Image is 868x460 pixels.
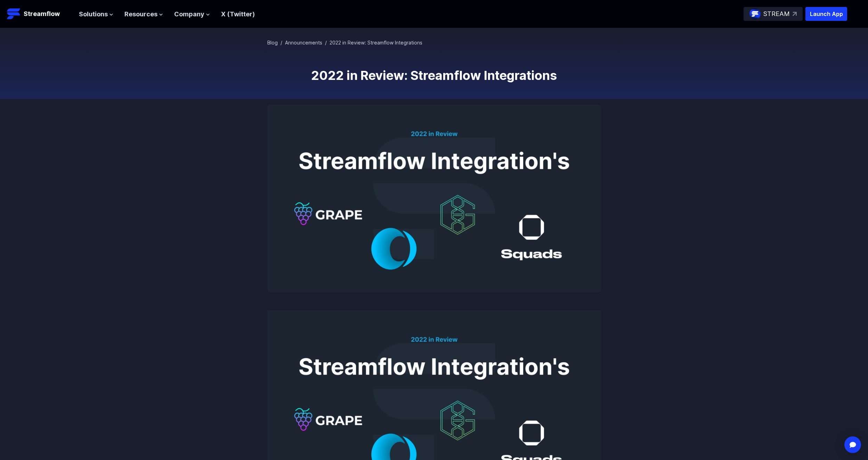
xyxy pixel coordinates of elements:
[749,8,761,19] img: streamflow-logo-circle.png
[24,9,60,19] p: Streamflow
[330,40,422,46] span: 2022 in Review: Streamflow Integrations
[124,9,163,19] button: Resources
[79,9,108,19] span: Solutions
[79,9,113,19] button: Solutions
[7,7,21,21] img: Streamflow Logo
[744,7,803,21] a: STREAM
[267,40,278,46] a: Blog
[174,9,210,19] button: Company
[281,40,282,46] span: /
[221,10,255,18] a: X (Twitter)
[124,9,157,19] span: Resources
[805,7,847,21] button: Launch App
[763,9,790,19] p: STREAM
[793,12,797,16] img: top-right-arrow.svg
[844,436,861,453] div: Open Intercom Messenger
[7,7,72,21] a: Streamflow
[285,40,322,46] a: Announcements
[174,9,204,19] span: Company
[267,68,601,82] h1: 2022 in Review: Streamflow Integrations
[267,105,601,292] img: 2022 in Review: Streamflow Integrations
[325,40,327,46] span: /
